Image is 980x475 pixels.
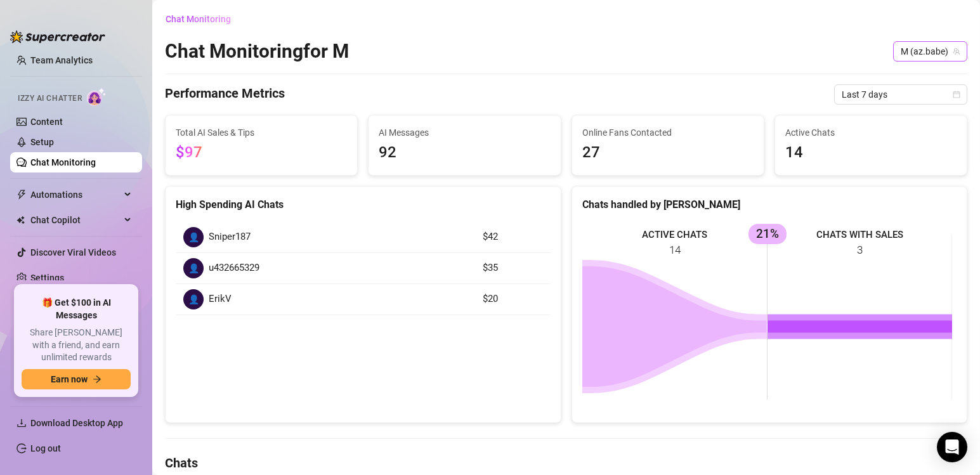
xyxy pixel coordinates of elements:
span: 92 [379,141,550,165]
span: Active Chats [785,126,957,140]
a: Chat Monitoring [30,157,96,167]
span: Earn now [51,374,88,384]
span: Sniper187 [209,230,251,245]
div: High Spending AI Chats [176,197,551,212]
h4: Performance Metrics [165,84,285,105]
a: Settings [30,273,64,283]
img: Chat Copilot [16,216,25,224]
div: 👤 [183,258,204,278]
span: download [16,418,27,428]
h4: Chats [165,454,967,472]
span: ErikV [209,292,232,307]
span: AI Messages [379,126,550,140]
a: Setup [30,137,54,147]
h2: Chat Monitoring for M [165,39,349,63]
button: Chat Monitoring [165,9,241,29]
button: Earn nowarrow-right [22,369,131,389]
a: Content [30,117,63,127]
span: calendar [953,91,960,98]
a: Team Analytics [30,55,93,65]
span: 27 [582,141,754,165]
span: team [953,48,960,55]
img: AI Chatter [87,88,107,106]
div: 👤 [183,289,204,309]
span: $97 [176,143,202,161]
span: Chat Copilot [30,210,121,230]
span: M (az.babe) [901,42,960,61]
span: Share [PERSON_NAME] with a friend, and earn unlimited rewards [22,327,131,364]
article: $20 [483,292,542,307]
div: Chats handled by [PERSON_NAME] [582,197,957,212]
span: Last 7 days [842,85,960,104]
article: $35 [483,261,542,276]
div: 👤 [183,227,204,247]
span: Download Desktop App [30,418,123,428]
a: Discover Viral Videos [30,247,116,257]
span: Total AI Sales & Tips [176,126,347,140]
span: arrow-right [93,375,101,384]
span: 🎁 Get $100 in AI Messages [22,297,131,322]
span: Automations [30,185,121,205]
img: logo-BBDzfeDw.svg [10,30,105,43]
a: Log out [30,443,61,453]
span: Chat Monitoring [166,14,231,24]
span: Online Fans Contacted [582,126,754,140]
span: 14 [785,141,957,165]
span: Izzy AI Chatter [18,93,82,105]
div: Open Intercom Messenger [937,432,967,462]
article: $42 [483,230,542,245]
span: u432665329 [209,261,259,276]
span: thunderbolt [16,190,27,200]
